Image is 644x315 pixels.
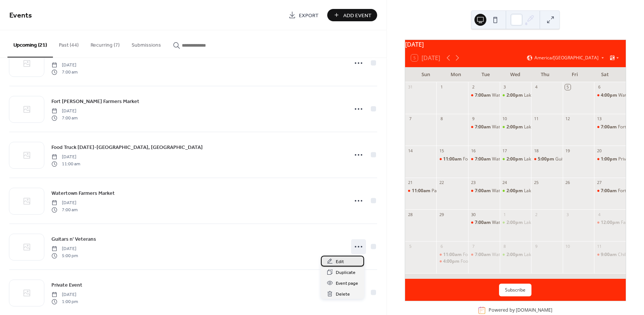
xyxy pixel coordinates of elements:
div: Tue [471,67,501,82]
div: Packer Game [405,188,437,194]
div: Food Truck [DATE]-[GEOGRAPHIC_DATA], [GEOGRAPHIC_DATA] [463,156,595,162]
div: Lake [PERSON_NAME] Farmers Market [524,219,604,226]
div: Food Truck Mondays-Watertown, WI [436,252,468,258]
div: 11 [596,243,602,249]
span: Guitars n' Veterans [51,236,96,243]
div: 2 [533,212,539,217]
div: Guitars n' Veterans [531,156,563,162]
span: 11:00am [443,156,463,162]
div: 8 [502,243,508,249]
div: Watertown Farmers Market [468,156,500,162]
div: [DATE] [405,40,626,49]
span: 2:00pm [506,156,524,162]
span: 7:00am [475,252,492,258]
span: Duplicate [336,269,356,277]
div: Watertown Farmers Market [492,92,549,99]
div: 17 [502,148,508,153]
div: 19 [565,148,571,153]
span: Edit [336,258,344,266]
span: 7:00 am [51,69,78,75]
a: Food Truck [DATE]-[GEOGRAPHIC_DATA], [GEOGRAPHIC_DATA] [51,143,203,152]
span: 7:00am [475,219,492,226]
div: Lake Mills Farmers Market [500,92,531,99]
div: Lake Mills Farmers Market [500,252,531,258]
div: Food Truck Mondays-[GEOGRAPHIC_DATA], [GEOGRAPHIC_DATA] [463,252,600,258]
div: Guitars n' Veterans [555,156,595,162]
div: 6 [439,243,444,249]
div: 24 [502,180,508,185]
div: 15 [439,148,444,153]
a: Fort [PERSON_NAME] Farmers Market [51,97,139,106]
div: 1 [502,212,508,217]
span: [DATE] [51,62,78,69]
span: 2:00pm [506,252,524,258]
div: Lake Mills Farmers Market [500,219,531,226]
button: Upcoming (21) [7,30,53,57]
span: 11:00am [443,252,463,258]
span: [DATE] [51,200,78,206]
div: Lake Mills Farmers Market [500,156,531,162]
div: 30 [470,212,476,217]
div: Lake [PERSON_NAME] Farmers Market [524,124,604,130]
div: 3 [502,84,508,90]
div: Watertown Farmers Market [468,219,500,226]
span: 7:00 am [51,115,78,121]
span: 11:00 am [51,160,80,167]
div: 31 [407,84,413,90]
div: Food Truck Monday-Watertown, WI [436,156,468,162]
div: 20 [596,148,602,153]
div: 8 [439,116,444,122]
div: 10 [502,116,508,122]
span: Fort [PERSON_NAME] Farmers Market [51,98,139,106]
div: 12 [565,116,571,122]
div: 5 [407,243,413,249]
div: Private Event [594,156,626,162]
span: 9:00am [601,252,618,258]
div: 3 [565,212,571,217]
span: 7:00 am [51,206,78,213]
span: 4:00pm [601,92,618,99]
div: 16 [470,148,476,153]
div: 9 [470,116,476,122]
span: [DATE] [51,246,78,252]
div: 18 [533,148,539,153]
div: 13 [596,116,602,122]
span: [DATE] [51,108,78,115]
div: Watertown Farmers Market [492,188,549,194]
span: [DATE] [51,154,80,160]
div: Packer Game [432,188,460,194]
span: 2:00pm [506,124,524,130]
span: 2:00pm [506,92,524,99]
div: 4 [596,212,602,217]
span: 7:00am [475,188,492,194]
div: 2 [470,84,476,90]
span: 7:00am [475,124,492,130]
div: Lake [PERSON_NAME] Farmers Market [524,188,604,194]
button: Subscribe [499,284,531,296]
span: Watertown Farmers Market [51,190,115,197]
div: 1 [439,84,444,90]
span: [DATE] [51,291,78,298]
div: Powered by [489,307,552,314]
span: Delete [336,290,350,298]
div: Sat [590,67,620,82]
span: Add Event [343,12,372,19]
button: Submissions [126,30,167,57]
div: Watertown Concert [594,92,626,99]
button: Add Event [327,9,377,21]
span: Event page [336,280,358,287]
button: Recurring (7) [85,30,126,57]
div: Watertown Farmers Market [468,124,500,130]
div: Thu [530,67,560,82]
span: 5:00pm [538,156,555,162]
span: 7:00am [475,92,492,99]
div: 6 [596,84,602,90]
div: Children's Share and Care Fair [594,252,626,258]
span: 7:00am [601,124,618,130]
div: Fall Festival [594,219,626,226]
span: 11:00am [412,188,432,194]
span: 1:00 pm [51,298,78,305]
div: Watertown Farmers Market [468,188,500,194]
a: Guitars n' Veterans [51,235,96,243]
div: Sun [411,67,441,82]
